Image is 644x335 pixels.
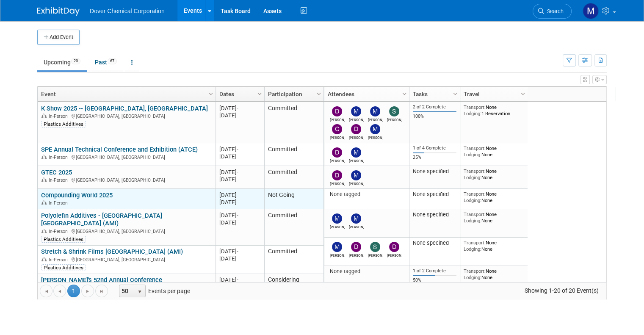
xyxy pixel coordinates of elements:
div: 25% [413,155,457,161]
span: Transport: [464,191,486,197]
div: David Anderson [387,252,402,257]
div: [DATE] [219,199,260,206]
div: None None [464,191,525,203]
img: Marc Nolen [370,124,380,134]
span: Transport: [464,240,486,246]
span: Column Settings [401,91,408,97]
div: Matt Fender [349,180,364,186]
a: Participation [268,87,318,101]
div: [GEOGRAPHIC_DATA], [GEOGRAPHIC_DATA] [41,153,212,161]
span: In-Person [49,177,70,183]
img: Matt Fender [351,213,361,224]
a: Column Settings [519,87,528,100]
span: Go to the first page [43,288,50,295]
img: Christopher Ricklic [332,124,342,134]
a: Compounding World 2025 [41,191,113,199]
a: Stretch & Shrink Films [GEOGRAPHIC_DATA] (AMI) [41,248,183,255]
img: Michael Davies [332,213,342,224]
span: Lodging: [464,152,481,158]
img: Doug Jewett [351,242,361,252]
div: Matt Fender [368,116,383,122]
div: [GEOGRAPHIC_DATA], [GEOGRAPHIC_DATA] [41,112,212,119]
a: GTEC 2025 [41,169,72,176]
span: Showing 1-20 of 20 Event(s) [517,285,606,296]
a: Attendees [328,87,404,101]
img: Matt Fender [351,170,361,180]
span: Column Settings [207,91,214,97]
div: None None [464,168,525,180]
a: [PERSON_NAME]'s 52nd Annual Conference [41,276,162,284]
div: [DATE] [219,112,260,119]
span: Go to the next page [84,288,91,295]
img: Douglas Harkness [332,147,342,158]
div: Michael Davies [330,224,345,229]
span: Column Settings [315,91,322,97]
span: Column Settings [452,91,459,97]
a: Go to the next page [81,285,94,297]
div: None None [464,240,525,252]
a: Dates [219,87,259,101]
a: K Show 2025 -- [GEOGRAPHIC_DATA], [GEOGRAPHIC_DATA] [41,105,208,112]
div: [DATE] [219,212,260,219]
div: None None [464,211,525,224]
div: None 1 Reservation [464,104,525,116]
div: Plastics Additives [41,264,86,271]
span: - [237,248,238,255]
div: Matt Fender [330,252,345,257]
div: [DATE] [219,146,260,153]
img: Marshall Heard [351,147,361,158]
img: In-Person Event [41,177,47,182]
div: [DATE] [219,255,260,262]
div: Shawn Cook [368,252,383,257]
td: Not Going [264,189,323,209]
div: [GEOGRAPHIC_DATA], [GEOGRAPHIC_DATA] [41,176,212,183]
img: Shawn Cook [389,106,399,116]
img: Michael Davies [351,106,361,116]
img: Megan Hopkins [583,3,599,19]
img: In-Person Event [41,114,47,118]
a: Upcoming20 [37,54,87,70]
td: Committed [264,143,323,166]
span: Column Settings [256,91,263,97]
span: 50 [119,285,134,297]
span: Transport: [464,268,486,274]
div: Marc Nolen [368,134,383,140]
div: 1 of 2 Complete [413,268,457,274]
a: Search [533,4,572,19]
div: [DATE] [219,219,260,226]
div: None specified [413,191,457,198]
img: In-Person Event [41,200,47,205]
a: Column Settings [255,87,265,100]
span: In-Person [49,114,70,119]
span: Search [544,8,564,14]
span: In-Person [49,257,70,263]
span: In-Person [49,229,70,234]
img: In-Person Event [41,155,47,159]
span: Events per page [108,285,199,297]
td: Committed [264,166,323,189]
div: 2 of 2 Complete [413,104,457,110]
a: Column Settings [315,87,324,100]
div: [DATE] [219,169,260,176]
span: Go to the last page [98,288,105,295]
a: Go to the first page [40,285,53,297]
div: [DATE] [219,248,260,255]
a: Tasks [413,87,454,101]
img: Shawn Cook [370,242,380,252]
div: Shawn Cook [387,116,402,122]
img: Matt Fender [370,106,380,116]
span: - [237,212,238,219]
div: Plastics Additives [41,236,86,243]
div: None specified [413,211,457,218]
img: Doug Jewett [332,170,342,180]
span: Lodging: [464,197,481,203]
span: - [237,192,238,198]
span: Column Settings [520,91,526,97]
a: Event [41,87,210,101]
img: David Anderson [332,106,342,116]
div: Matt Fender [349,224,364,229]
span: Lodging: [464,274,481,280]
a: SPE Annual Technical Conference and Exhibition (ATCE) [41,146,198,153]
span: Lodging: [464,111,481,116]
span: - [237,169,238,175]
